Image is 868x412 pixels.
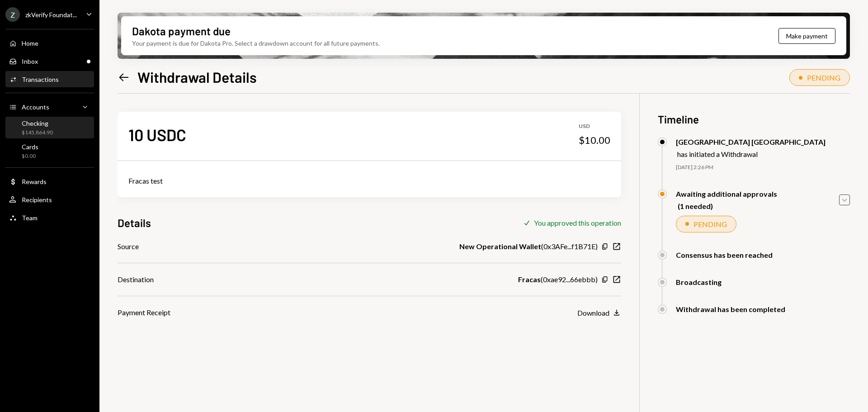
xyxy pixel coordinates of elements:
div: Payment Receipt [118,307,170,318]
b: New Operational Wallet [459,241,541,252]
a: Rewards [5,173,94,189]
div: [DATE] 2:26 PM [676,164,850,171]
div: [GEOGRAPHIC_DATA] [GEOGRAPHIC_DATA] [676,137,826,146]
div: Download [577,308,609,317]
a: Cards$0.00 [5,140,94,162]
div: Home [22,39,38,47]
div: Broadcasting [676,278,722,286]
h1: Withdrawal Details [137,68,257,86]
div: Source [118,241,139,252]
div: Recipients [22,196,52,204]
h3: Timeline [658,112,850,127]
div: ( 0xae92...66ebbb ) [518,274,598,285]
div: ( 0x3AFe...f1B71E ) [459,241,598,252]
div: Dakota payment due [132,24,231,38]
button: Make payment [778,28,835,44]
div: Accounts [22,103,49,111]
div: (1 needed) [678,202,777,210]
div: Transactions [22,76,59,83]
div: Your payment is due for Dakota Pro. Select a drawdown account for all future payments. [132,38,380,48]
a: Home [5,35,94,51]
a: Checking$145,864.90 [5,117,94,138]
div: Fracas test [128,175,610,186]
button: Download [577,308,621,318]
div: PENDING [807,73,840,82]
div: Rewards [22,178,47,185]
div: Withdrawal has been completed [676,305,785,313]
div: Team [22,214,38,222]
div: 10 USDC [128,124,186,145]
div: $0.00 [22,152,38,160]
b: Fracas [518,274,541,285]
div: has initiated a Withdrawal [677,150,826,158]
div: USD [579,123,610,130]
div: You approved this operation [534,218,621,227]
a: Recipients [5,191,94,208]
div: Checking [22,119,53,127]
a: Inbox [5,53,94,69]
div: Destination [118,274,154,285]
div: $10.00 [579,134,610,147]
div: Awaiting additional approvals [676,189,777,198]
div: Z [5,7,20,22]
a: Team [5,209,94,226]
div: PENDING [693,220,727,228]
div: $145,864.90 [22,129,53,137]
div: Consensus has been reached [676,251,773,259]
h3: Details [118,215,151,230]
a: Transactions [5,71,94,87]
div: Cards [22,143,38,151]
div: zkVerify Foundat... [25,11,77,19]
div: Inbox [22,57,38,65]
a: Accounts [5,99,94,115]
